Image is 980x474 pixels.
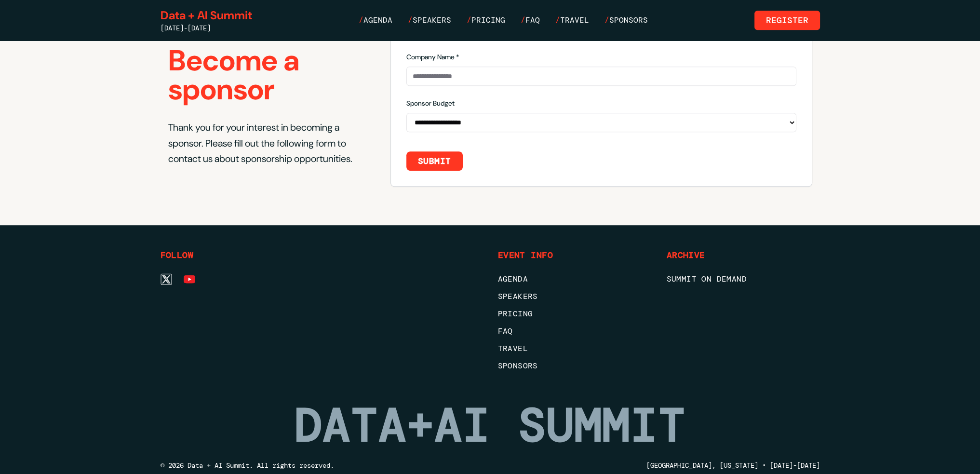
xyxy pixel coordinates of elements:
a: Sponsors [498,360,651,372]
button: SUBMIT [406,151,463,171]
label: Company Name * [406,53,459,61]
div: [DATE]-[DATE] [161,23,252,33]
a: /FAQ [521,14,540,26]
span: / [555,15,560,25]
span: FAQ [525,15,540,25]
span: Sponsors [609,15,648,25]
span: Speakers [413,15,451,25]
a: FAQ [498,325,651,337]
a: Summit on Demand [667,273,820,285]
a: /Sponsors [604,14,648,26]
span: / [408,15,413,25]
a: Twitter [161,273,172,285]
a: /Agenda [359,14,392,26]
p: © 2026 Data + AI Summit. All rights reserved. [161,460,334,470]
a: Pricing [498,308,651,320]
span: / [467,15,471,25]
a: /Speakers [408,14,451,26]
span: / [604,15,609,25]
h3: Event Info [498,248,651,262]
a: Register [754,11,820,30]
a: /Travel [555,14,589,26]
h2: Become a sponsor [168,46,367,104]
span: Travel [560,15,589,25]
a: Agenda [498,273,651,285]
span: Pricing [471,15,505,25]
a: /Pricing [467,14,505,26]
h3: Follow [161,248,314,262]
a: Travel [498,343,651,354]
span: Agenda [363,15,392,25]
a: Data + AI Summit [161,8,252,23]
a: YouTube [184,273,195,285]
h3: Archive [667,248,820,262]
a: Speakers [498,291,651,302]
span: / [521,15,525,25]
div: DATA+AI SUMMIT [295,403,686,449]
p: Thank you for your interest in becoming a sponsor. Please fill out the following form to contact ... [168,120,367,167]
label: Sponsor Budget [406,99,455,108]
p: [GEOGRAPHIC_DATA], [US_STATE] • [DATE]-[DATE] [646,460,820,470]
span: / [359,15,363,25]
